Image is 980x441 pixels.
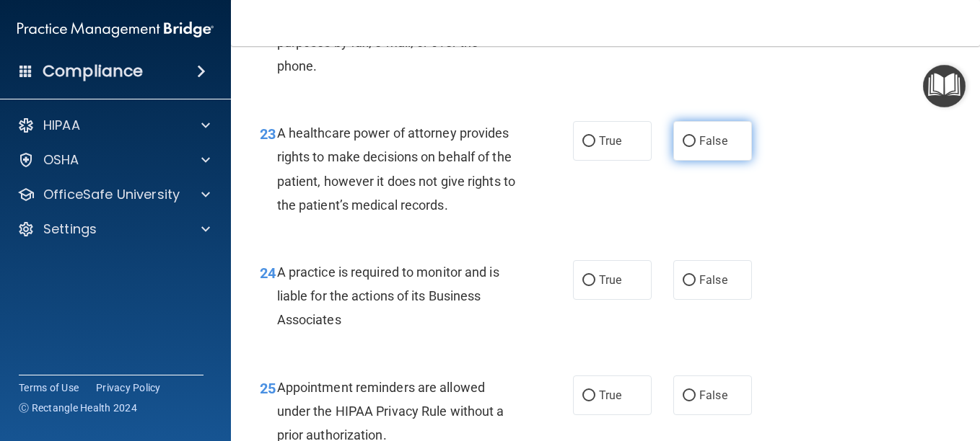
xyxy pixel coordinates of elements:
a: Settings [17,220,210,238]
span: False [699,134,727,148]
button: Open Resource Center [923,65,966,107]
input: False [683,391,696,401]
input: False [683,136,696,147]
p: OSHA [43,151,79,169]
p: HIPAA [43,117,80,134]
a: OfficeSafe University [17,186,210,203]
a: Terms of Use [19,380,79,395]
span: True [599,388,621,402]
input: True [582,275,595,286]
p: OfficeSafe University [43,186,180,203]
img: PMB logo [17,15,214,44]
span: True [599,134,621,148]
a: OSHA [17,151,210,169]
input: False [683,275,696,286]
p: Settings [43,220,97,238]
span: False [699,273,727,287]
span: 25 [260,380,276,397]
span: False [699,388,727,402]
span: A practice is required to monitor and is liable for the actions of its Business Associates [277,264,499,327]
input: True [582,136,595,147]
span: True [599,273,621,287]
iframe: Drift Widget Chat Controller [730,339,963,396]
a: Privacy Policy [96,380,161,395]
span: 24 [260,264,276,282]
a: HIPAA [17,117,210,134]
span: 23 [260,125,276,143]
input: True [582,391,595,401]
span: A healthcare power of attorney provides rights to make decisions on behalf of the patient, howeve... [277,125,515,213]
h4: Compliance [43,61,143,81]
span: Ⓒ Rectangle Health 2024 [19,401,137,415]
